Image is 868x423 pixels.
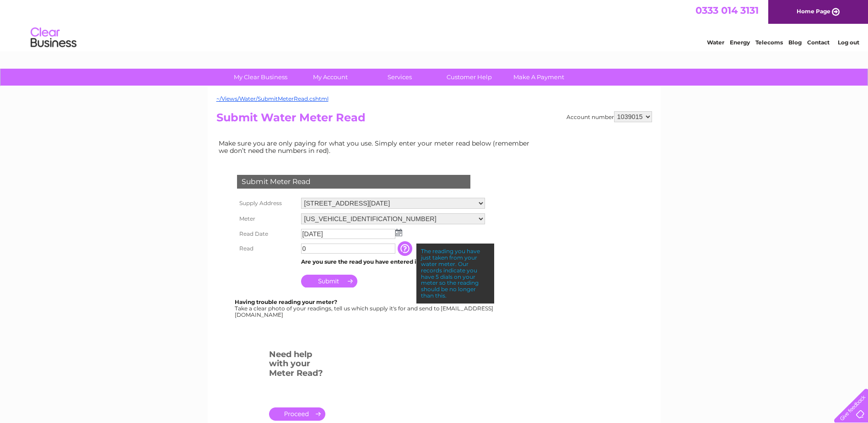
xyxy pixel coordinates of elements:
div: Submit Meter Read [237,175,470,189]
div: Clear Business is a trading name of Verastar Limited (registered in [GEOGRAPHIC_DATA] No. 3667643... [218,5,651,44]
b: Having trouble reading your meter? [235,298,337,305]
div: The reading you have just taken from your water meter. Our records indicate you have 5 dials on y... [416,244,494,303]
a: Water [707,39,724,46]
td: Are you sure the read you have entered is correct? [299,256,487,268]
th: Read [235,241,299,256]
th: Read Date [235,227,299,241]
input: Submit [301,275,357,287]
a: Blog [788,39,802,46]
h2: Submit Water Meter Read [216,111,652,129]
a: Customer Help [431,69,507,86]
a: ~/Views/Water/SubmitMeterRead.cshtml [216,95,329,102]
a: Services [362,69,437,86]
a: . [269,407,325,421]
img: logo.png [30,24,77,52]
a: My Clear Business [223,69,298,86]
div: Account number [566,111,652,122]
th: Supply Address [235,195,299,211]
a: Telecoms [755,39,783,46]
a: Contact [807,39,830,46]
div: Take a clear photo of your readings, tell us which supply it's for and send to [EMAIL_ADDRESS][DO... [235,299,495,318]
a: My Account [292,69,368,86]
a: Make A Payment [501,69,577,86]
img: ... [395,229,402,236]
a: Energy [730,39,750,46]
a: 0333 014 3131 [695,5,759,16]
th: Meter [235,211,299,227]
input: Information [398,241,414,256]
a: Log out [838,39,859,46]
td: Make sure you are only paying for what you use. Simply enter your meter read below (remember we d... [216,137,537,157]
h3: Need help with your Meter Read? [269,348,325,383]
